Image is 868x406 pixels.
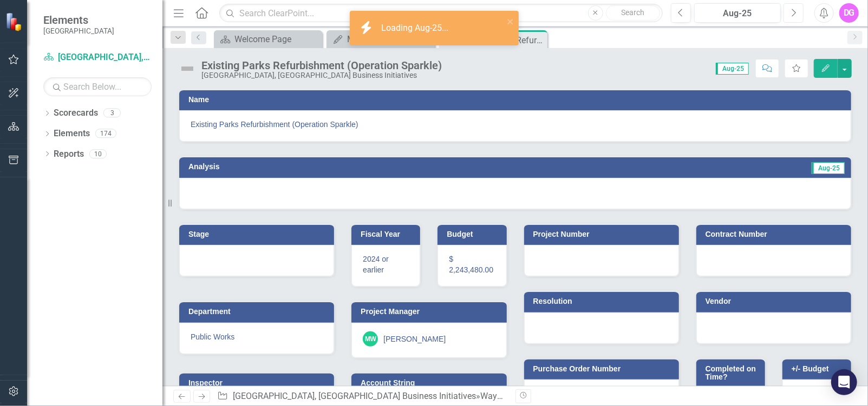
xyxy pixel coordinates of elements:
[621,8,644,17] span: Search
[839,3,859,23] button: DG
[201,71,442,79] div: [GEOGRAPHIC_DATA], [GEOGRAPHIC_DATA] Business Initiatives
[361,308,501,316] h3: Project Manager
[43,26,114,35] small: [GEOGRAPHIC_DATA]
[381,22,451,35] div: Loading Aug-25...
[103,109,121,118] div: 3
[201,59,442,71] div: Existing Parks Refurbishment (Operation Sparkle)
[361,230,415,238] h3: Fiscal Year
[188,379,329,387] h3: Inspector
[812,162,845,174] span: Aug-25
[95,129,116,138] div: 174
[188,308,329,316] h3: Department
[219,4,663,23] input: Search ClearPoint...
[43,51,152,64] a: [GEOGRAPHIC_DATA], [GEOGRAPHIC_DATA] Business Initiatives
[54,107,98,119] a: Scorecards
[694,3,781,23] button: Aug-25
[383,334,446,344] div: [PERSON_NAME]
[5,12,24,31] img: ClearPoint Strategy
[217,390,507,403] div: » »
[363,255,388,274] span: 2024 or earlier
[706,230,846,238] h3: Contract Number
[706,297,846,305] h3: Vendor
[792,365,846,373] h3: +/- Budget
[43,14,114,26] span: Elements
[233,391,476,401] a: [GEOGRAPHIC_DATA], [GEOGRAPHIC_DATA] Business Initiatives
[363,331,378,347] div: MW
[191,119,840,130] span: Existing Parks Refurbishment (Operation Sparkle)
[716,63,749,75] span: Aug-25
[361,379,501,387] h3: Account String
[606,5,660,21] button: Search
[234,32,319,46] div: Welcome Page
[533,230,674,238] h3: Project Number
[533,365,674,373] h3: Purchase Order Number
[507,15,514,28] button: close
[89,149,107,158] div: 10
[179,60,196,77] img: Not Defined
[533,297,674,305] h3: Resolution
[698,7,777,20] div: Aug-25
[191,332,234,341] span: Public Works
[188,163,502,171] h3: Analysis
[831,369,857,395] div: Open Intercom Messenger
[447,230,501,238] h3: Budget
[217,32,319,46] a: Welcome Page
[480,391,521,401] a: Waypoints
[329,32,432,46] a: My Updates
[706,365,760,382] h3: Completed on Time?
[54,128,90,140] a: Elements
[188,230,329,238] h3: Stage
[449,255,493,274] span: $ 2,243,480.00
[54,148,84,161] a: Reports
[43,77,152,96] input: Search Below...
[188,96,846,104] h3: Name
